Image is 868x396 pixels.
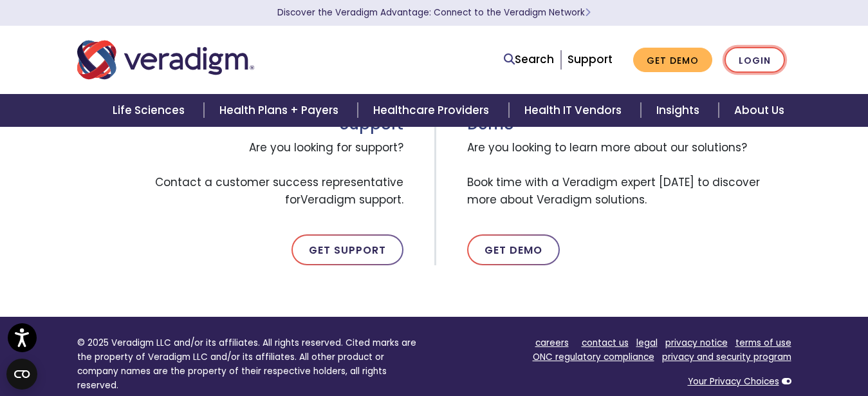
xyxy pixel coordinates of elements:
span: Learn More [585,6,591,19]
span: Are you looking to learn more about our solutions? Book time with a Veradigm expert [DATE] to dis... [467,134,791,214]
a: Search [504,51,554,68]
button: Open CMP widget [6,359,37,390]
a: Health IT Vendors [509,94,641,127]
a: Insights [641,94,719,127]
img: Veradigm logo [77,39,254,81]
a: Healthcare Providers [358,94,508,127]
a: ONC regulatory compliance [533,351,654,363]
a: Your Privacy Choices [688,375,779,388]
a: Life Sciences [97,94,204,127]
a: Login [725,47,785,73]
h3: Demo [467,115,791,134]
a: Get Demo [633,48,712,73]
a: privacy and security program [662,351,791,363]
a: careers [535,337,569,349]
span: Are you looking for support? Contact a customer success representative for [77,134,403,214]
p: © 2025 Veradigm LLC and/or its affiliates. All rights reserved. Cited marks are the property of V... [77,336,425,392]
a: contact us [582,337,629,349]
span: Veradigm support. [300,192,403,207]
a: Get Support [291,234,403,265]
a: About Us [719,94,800,127]
a: Support [568,52,613,67]
a: legal [636,337,658,349]
a: terms of use [735,337,791,349]
a: Health Plans + Payers [204,94,358,127]
a: Discover the Veradigm Advantage: Connect to the Veradigm NetworkLearn More [277,6,591,19]
a: Get Demo [467,234,560,265]
a: privacy notice [665,337,728,349]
